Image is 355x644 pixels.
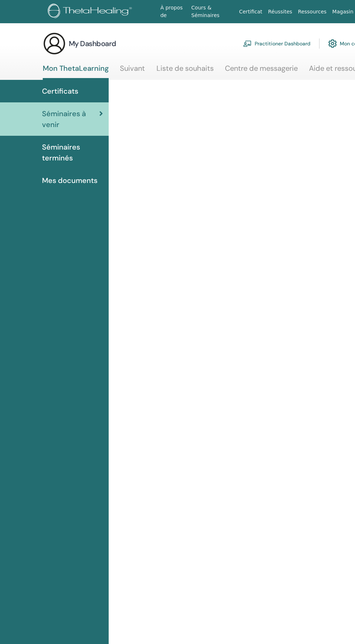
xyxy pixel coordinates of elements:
[225,64,298,78] a: Centre de messagerie
[265,5,295,19] a: Réussites
[243,36,310,52] a: Practitioner Dashboard
[43,32,66,55] img: generic-user-icon.jpg
[120,64,145,78] a: Suivant
[69,38,116,49] h3: My Dashboard
[188,1,236,22] a: Cours & Séminaires
[42,86,78,97] span: Certificats
[236,5,265,19] a: Certificat
[42,142,103,163] span: Séminaires terminés
[42,175,97,186] span: Mes documents
[328,37,337,50] img: cog.svg
[158,1,188,22] a: À propos de
[48,4,134,20] img: logo.png
[42,108,99,130] span: Séminaires à venir
[295,5,330,19] a: Ressources
[243,40,252,47] img: chalkboard-teacher.svg
[156,64,214,78] a: Liste de souhaits
[43,64,109,80] a: Mon ThetaLearning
